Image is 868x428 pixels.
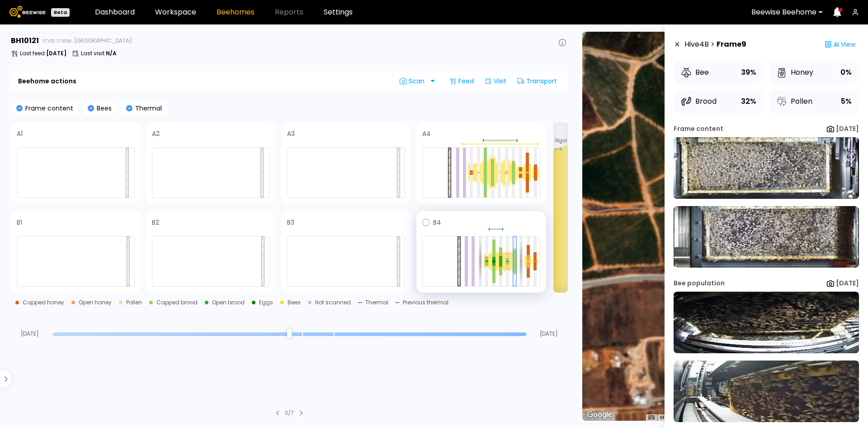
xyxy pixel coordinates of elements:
div: Visit [481,74,510,88]
div: Bee population [674,279,725,288]
h4: B2 [152,219,159,226]
div: Eggs [259,300,273,305]
div: Hive 4 B > [684,35,746,53]
b: Beehome actions [18,78,76,84]
div: 5% [841,95,852,108]
span: Scan [400,77,428,85]
span: [DATE] [11,331,49,337]
strong: Frame 9 [717,39,746,50]
b: [DATE] [836,279,859,288]
img: 20250901_154632_0300-b-2587-back-10121-AHCCXHHX.jpg [674,361,859,422]
a: Open this area in Google Maps (opens a new window) [585,409,614,421]
div: Bee [681,67,709,78]
p: Last visit : [81,51,117,56]
div: Open honey [79,300,112,305]
b: [DATE] [836,124,859,133]
div: Pollen [776,96,812,107]
div: 39% [741,66,756,79]
h4: A3 [287,130,295,137]
img: Beewise logo [9,6,46,18]
span: Map data ©2025 Mapa GISrael Imagery ©2025 Airbus, CNES / Airbus, Maxar Technologies [660,415,840,420]
h4: A1 [17,130,23,137]
p: Bees [94,105,112,111]
div: AI View [821,35,859,53]
div: Honey [776,67,813,78]
a: Dashboard [95,9,135,16]
span: 18 gal [555,139,567,143]
img: Google [585,409,614,421]
div: 32% [741,95,756,108]
div: 0% [840,66,852,79]
span: [DATE] [530,331,568,337]
div: Beta [51,8,70,17]
p: Last feed : [20,51,66,56]
h4: A4 [422,130,431,137]
span: Reports [275,9,303,16]
div: Frame content [674,124,723,134]
div: Bees [288,300,301,305]
b: N/A [106,49,117,57]
img: 20250901_111320-a-2478.14-front-10121-AAXAAAHH.jpg [674,137,859,199]
h4: B3 [287,219,294,226]
h3: BH 10121 [11,37,39,44]
h4: B4 [433,219,441,226]
h4: B1 [17,219,22,226]
h4: A2 [152,130,160,137]
div: Not scanned [315,300,351,305]
div: Transport [514,74,561,88]
img: 20250901_154632_0300-b-2587-front-10121-AHCCXHHX.jpg [674,292,859,353]
div: 3 / 7 [285,409,294,417]
div: Thermal [365,300,388,305]
p: Thermal [132,105,162,111]
b: [DATE] [46,49,66,57]
div: Feed [446,74,477,88]
a: Workspace [155,9,196,16]
div: Pollen [126,300,142,305]
div: Capped brood [156,300,198,305]
a: Beehomes [217,9,255,16]
button: Keyboard shortcuts [648,414,655,421]
div: Capped honey [23,300,64,305]
span: שמורה מזרח, [GEOGRAPHIC_DATA] [42,38,132,43]
div: Previous thermal [403,300,448,305]
div: Brood [681,96,717,107]
p: Frame content [23,105,73,111]
a: Settings [324,9,353,16]
div: Open brood [212,300,245,305]
img: 20250901_111321-a-2478.14-back-10121-AAXAAAHH.jpg [674,206,859,268]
